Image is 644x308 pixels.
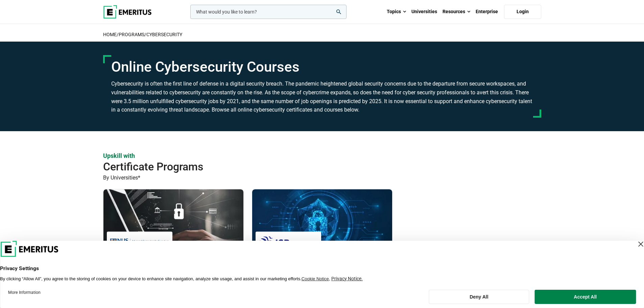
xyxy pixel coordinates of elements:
h3: Cybersecurity is often the first line of defense in a digital security breach. The pandemic heigh... [111,79,533,114]
a: Cybersecurity Course by NUS School of Computing - September 30, 2025 NUS School of Computing NUS ... [103,189,243,300]
a: Login [504,5,541,19]
h2: / / [103,27,541,42]
img: Cybersecurity | Online Cybersecurity Course [103,189,243,257]
a: home [103,32,117,37]
img: Cybersecurity for Leaders | Online Cybersecurity Course [252,189,392,257]
p: By Universities* [103,173,541,182]
a: Cybersecurity [146,32,182,37]
h2: Certificate Programs [103,160,497,173]
img: ISB Online [259,235,318,250]
img: NUS School of Computing [110,235,169,250]
a: Programs [119,32,144,37]
input: woocommerce-product-search-field-0 [190,5,347,19]
p: Upskill with [103,151,541,160]
h1: Online Cybersecurity Courses [111,58,533,75]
